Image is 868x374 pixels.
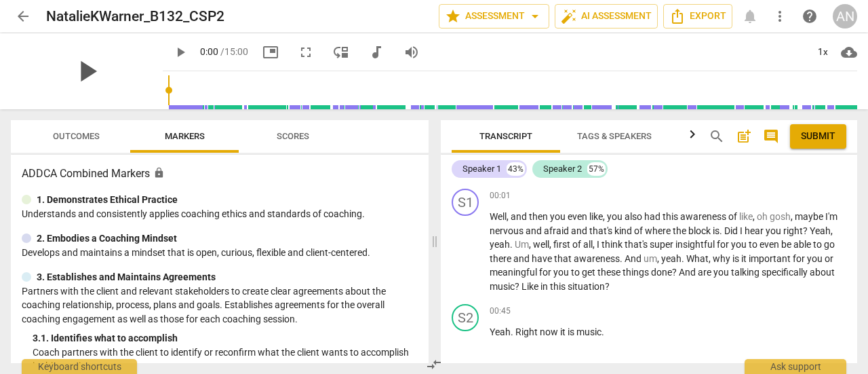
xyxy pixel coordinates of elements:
span: Yeah [810,225,831,236]
span: all [583,239,593,250]
span: ? [803,225,810,236]
button: Volume [399,40,424,64]
span: talking [731,267,762,278]
span: this [550,281,568,292]
p: Partners with the client and relevant stakeholders to create clear agreements about the coaching ... [22,284,418,326]
span: Transcript [479,131,532,141]
span: have [532,253,554,264]
span: there [490,253,513,264]
span: meaningful [490,267,539,278]
span: you [607,211,625,222]
span: , [593,239,597,250]
span: well [533,239,549,250]
div: Change speaker [452,304,479,331]
span: afraid [544,225,571,236]
button: Please Do Not Submit until your Assessment is Complete [790,124,846,149]
span: you [766,225,783,236]
span: volume_up [403,44,420,60]
span: . [719,225,724,236]
span: think [601,239,625,250]
span: Filler word [739,211,753,222]
span: done [651,267,672,278]
span: Submit [801,130,835,143]
h3: ADDCA Combined Markers [22,166,418,182]
span: Scores [277,131,309,141]
span: I'm [825,211,837,222]
span: and [511,211,529,222]
span: is [732,253,741,264]
div: Ask support [745,359,846,374]
span: this [663,211,680,222]
span: the [673,225,688,236]
span: then [529,211,550,222]
span: you [550,211,568,222]
span: is [568,326,576,337]
span: of [572,239,583,250]
span: , [603,211,607,222]
span: where [645,225,673,236]
span: Filler word [644,253,657,264]
button: Add summary [733,126,755,147]
span: Filler word [770,211,791,222]
div: 57% [587,162,606,176]
span: . [682,253,686,264]
span: And [625,253,644,264]
span: Assessment is enabled for this document. The competency model is locked and follows the assessmen... [153,167,165,179]
div: Keyboard shortcuts [22,359,137,374]
span: awareness [574,253,620,264]
span: Tags & Speakers [577,131,652,141]
span: ? [515,281,521,292]
span: also [625,211,644,222]
span: to [749,239,759,250]
span: play_arrow [172,44,189,60]
a: Help [797,4,822,29]
span: first [553,239,572,250]
span: . [511,326,515,337]
span: be [781,239,793,250]
span: of [728,211,739,222]
button: AI Assessment [555,4,658,29]
span: and [571,225,589,236]
span: Yeah [490,326,511,337]
span: you [807,253,825,264]
p: 1. Demonstrates Ethical Practice [37,193,178,207]
span: right [783,225,803,236]
p: Develops and maintains a mindset that is open, curious, flexible and client-centered. [22,246,418,260]
span: it [560,326,568,337]
span: get [582,267,597,278]
span: insightful [675,239,717,250]
span: move_down [333,44,349,60]
span: What [686,253,709,264]
span: super [650,239,675,250]
span: block [688,225,713,236]
span: to [813,239,824,250]
button: Play [168,40,193,64]
span: why [713,253,732,264]
span: I [740,225,745,236]
span: that [554,253,574,264]
p: 2. Embodies a Coaching Mindset [37,231,177,246]
span: like [589,211,603,222]
span: Assessment [445,8,543,24]
button: Show/Hide comments [760,126,782,147]
span: is [713,225,719,236]
span: picture_in_picture [262,44,279,60]
span: I [597,239,601,250]
span: , [831,225,833,236]
span: . [601,326,604,337]
span: cloud_download [841,44,857,60]
button: Switch to audio player [364,40,389,64]
span: , [753,211,757,222]
span: fullscreen [298,44,314,60]
div: 43% [507,162,525,176]
span: , [791,211,795,222]
span: arrow_drop_down [527,8,543,24]
span: yeah [490,239,510,250]
span: Did [724,225,740,236]
span: you [713,267,731,278]
p: Coach partners with the client to identify or reconfirm what the client wants to accomplish in th... [33,345,418,373]
span: , [529,239,533,250]
span: audiotrack [368,44,384,60]
span: maybe [795,211,825,222]
span: , [709,253,713,264]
